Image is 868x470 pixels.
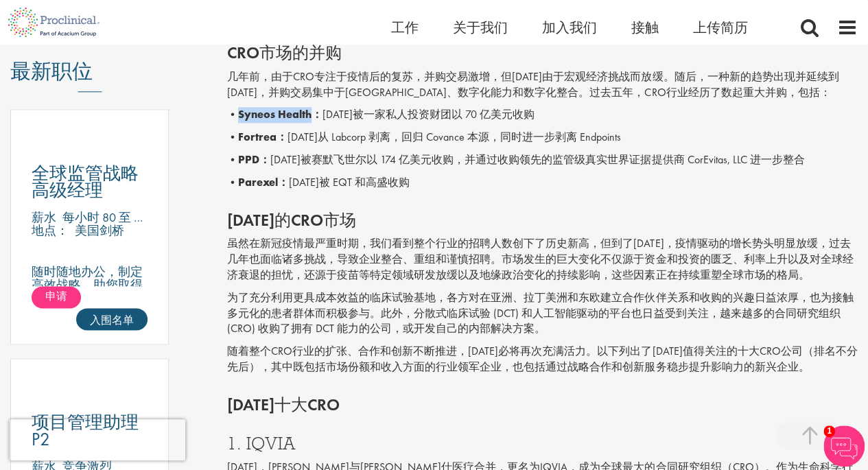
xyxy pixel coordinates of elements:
font: 几年前，由于CRO专注于疫情后的复苏，并购交易激增，但[DATE]由于宏观经济挑战而放缓。随后，一种新的趋势出现并延续到[DATE]，并购交易集中于[GEOGRAPHIC_DATA]、数字化能力... [227,69,838,99]
a: 加入我们 [542,19,597,36]
font: 全球监管战略高级经理 [32,161,139,202]
font: 地点： [32,222,69,238]
a: 接触 [631,19,659,36]
font: [DATE]被一家私人投资财团以 70 亿美元收购 [322,107,535,121]
a: 关于我们 [453,19,508,36]
font: PPD： [238,152,270,167]
font: 薪水 [32,209,56,225]
font: 入围名单 [90,312,134,327]
a: 申请 [32,286,81,308]
a: 全球监管战略高级经理 [32,165,148,199]
iframe: 验证码 [10,419,185,460]
font: 随着整个CRO行业的扩张、合作和创新不断推进，[DATE]必将再次充满活力。以下列出了[DATE]值得关注的十大CRO公司（排名不分先后），其中既包括市场份额和收入方面的行业领军企业，也包括通过... [227,344,857,374]
font: [DATE]的CRO市场 [227,209,356,231]
font: [DATE]十大CRO [227,394,340,415]
font: [DATE]被 EQT 和高盛收购 [289,175,410,189]
font: 1. IQVIA [227,432,296,454]
font: 每小时 80 至 100 美元 [62,209,181,225]
font: 1 [827,426,832,436]
font: 最新职位 [10,56,93,84]
font: 申请 [45,289,67,303]
font: [DATE]从 Labcorp 剥离，回归 Covance 本源，同时进一步剥离 Endpoints [288,130,621,144]
font: Fortrea： [238,130,288,144]
font: [DATE]被赛默飞世尔以 174 亿美元收购，并通过收购领先的监管级真实世界证据提供商 CorEvitas, LLC 进一步整合 [270,152,804,167]
font: Parexel： [238,175,289,189]
font: • [227,107,238,121]
a: 入围名单 [76,308,148,330]
a: 工作 [391,19,419,36]
font: • [227,152,238,167]
font: 虽然在新冠疫情最严重时期，我们看到整个行业的招聘人数创下了历史新高，但到了[DATE]，疫情驱动的增长势头明显放缓，过去几年也面临诸多挑战，导致企业整合、重组和谨慎招聘。市场发生的巨大变化不仅源... [227,236,853,282]
font: • [227,175,238,189]
font: CRO市场的并购 [227,42,342,63]
font: Syneos Health： [238,107,322,121]
img: 聊天机器人 [823,425,865,467]
font: 为了充分利用更具成本效益的临床试验基地，各方对在亚洲、拉丁美洲和东欧建立合作伙伴关系和收购的兴趣日益浓厚，也为接触多元化的患者群体而积极参与。此外，分散式临床试验 (DCT) 和人工智能驱动的平... [227,290,853,336]
a: 项目管理助理 P2 [32,414,148,448]
a: 上传简历 [693,19,748,36]
font: 美国剑桥 [75,222,124,238]
font: • [227,130,238,144]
